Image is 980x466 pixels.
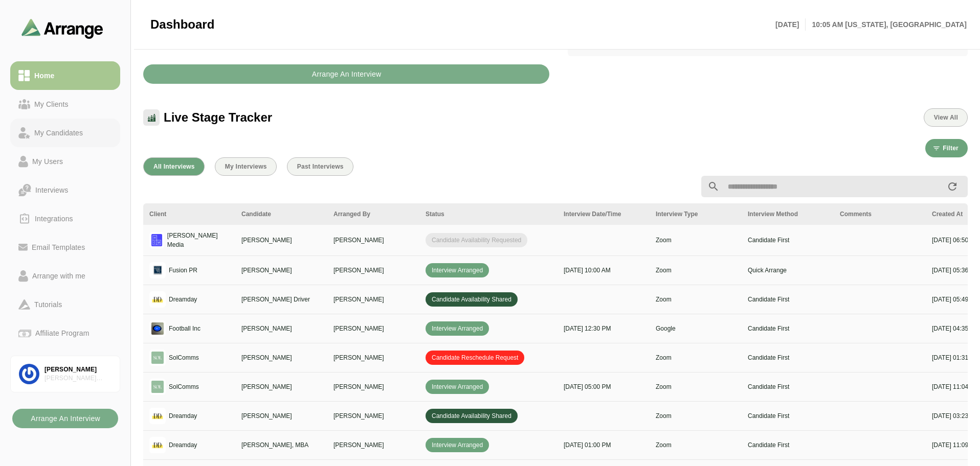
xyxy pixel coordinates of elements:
[31,184,72,196] div: Interviews
[28,155,67,168] div: My Users
[10,233,120,262] a: Email Templates
[656,295,736,304] p: Zoom
[333,353,413,362] p: [PERSON_NAME]
[149,349,166,366] img: logo
[241,411,321,421] p: [PERSON_NAME]
[775,18,806,31] p: [DATE]
[143,64,549,84] button: Arrange An Interview
[10,176,120,204] a: Interviews
[12,409,118,428] button: Arrange An Interview
[426,409,518,423] span: Candidate Availability Shared
[30,69,58,82] div: Home
[946,180,959,193] i: appended action
[30,127,87,139] div: My Candidates
[31,327,93,339] div: Affiliate Program
[30,98,73,110] div: My Clients
[44,365,112,374] div: [PERSON_NAME]
[169,382,199,391] p: SolComms
[241,209,321,219] div: Candidate
[656,266,736,275] p: Zoom
[333,382,413,391] p: [PERSON_NAME]
[426,209,551,219] div: Status
[215,157,277,176] button: My Interviews
[10,204,120,233] a: Integrations
[149,232,164,248] img: logo
[169,324,201,333] p: Football Inc
[426,321,489,336] span: Interview Arranged
[149,262,166,278] img: logo
[169,353,199,362] p: SolComms
[21,18,103,38] img: arrangeai-name-small-logo.4d2b8aee.svg
[748,411,828,421] p: Candidate First
[656,236,736,245] p: Zoom
[164,110,272,125] span: Live Stage Tracker
[748,266,828,275] p: Quick Arrange
[656,353,736,362] p: Zoom
[942,145,959,152] span: Filter
[30,298,66,311] div: Tutorials
[426,292,518,307] span: Candidate Availability Shared
[167,231,229,249] p: [PERSON_NAME] Media
[287,157,353,176] button: Past Interviews
[748,295,828,304] p: Candidate First
[564,324,643,333] p: [DATE] 12:30 PM
[149,437,166,453] img: logo
[149,408,166,424] img: logo
[426,351,524,365] span: Candidate Reschedule Request
[656,411,736,421] p: Zoom
[143,157,205,176] button: All Interviews
[748,353,828,362] p: Candidate First
[333,266,413,275] p: [PERSON_NAME]
[10,262,120,290] a: Arrange with me
[44,374,112,383] div: [PERSON_NAME] Associates
[169,411,197,421] p: Dreamday
[10,61,120,90] a: Home
[241,324,321,333] p: [PERSON_NAME]
[656,440,736,450] p: Zoom
[169,440,197,450] p: Dreamday
[748,440,828,450] p: Candidate First
[656,324,736,333] p: Google
[564,266,643,275] p: [DATE] 10:00 AM
[10,356,120,392] a: [PERSON_NAME][PERSON_NAME] Associates
[169,295,197,304] p: Dreamday
[297,163,344,170] span: Past Interviews
[149,320,166,337] img: logo
[333,324,413,333] p: [PERSON_NAME]
[840,209,920,219] div: Comments
[333,411,413,421] p: [PERSON_NAME]
[925,139,968,157] button: Filter
[748,236,828,245] p: Candidate First
[149,291,166,308] img: logo
[10,290,120,319] a: Tutorials
[10,119,120,147] a: My Candidates
[241,295,321,304] p: [PERSON_NAME] Driver
[426,438,489,452] span: Interview Arranged
[564,382,643,391] p: [DATE] 05:00 PM
[241,440,321,450] p: [PERSON_NAME], MBA
[28,241,89,253] div: Email Templates
[153,163,195,170] span: All Interviews
[806,18,967,31] p: 10:05 AM [US_STATE], [GEOGRAPHIC_DATA]
[169,266,197,275] p: Fusion PR
[333,209,413,219] div: Arranged By
[30,409,100,428] b: Arrange An Interview
[656,382,736,391] p: Zoom
[748,382,828,391] p: Candidate First
[933,114,958,121] span: View All
[10,90,120,119] a: My Clients
[241,236,321,245] p: [PERSON_NAME]
[656,209,736,219] div: Interview Type
[564,440,643,450] p: [DATE] 01:00 PM
[564,209,643,219] div: Interview Date/Time
[150,17,214,32] span: Dashboard
[28,270,90,282] div: Arrange with me
[10,319,120,347] a: Affiliate Program
[241,382,321,391] p: [PERSON_NAME]
[149,209,229,219] div: Client
[924,108,968,127] button: View All
[311,64,382,84] b: Arrange An Interview
[333,236,413,245] p: [PERSON_NAME]
[333,440,413,450] p: [PERSON_NAME]
[333,295,413,304] p: [PERSON_NAME]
